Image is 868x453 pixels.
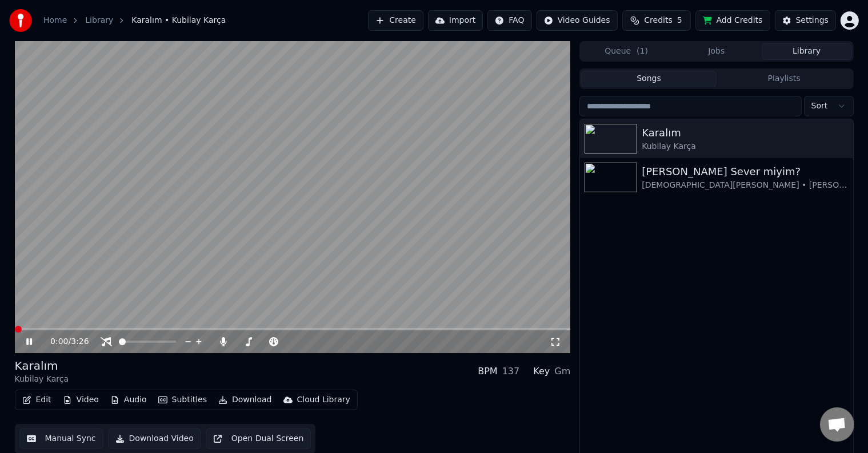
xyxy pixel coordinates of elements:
img: youka [9,9,32,32]
div: Settings [796,15,829,26]
div: Kubilay Karça [15,374,69,385]
nav: breadcrumb [43,15,226,26]
div: Cloud Library [297,394,350,406]
button: Jobs [671,43,762,60]
span: Credits [644,15,672,26]
a: Library [85,15,113,26]
button: Subtitles [154,392,211,408]
button: Library [762,43,852,60]
button: Video [58,392,103,408]
button: FAQ [487,10,531,31]
button: Video Guides [537,10,618,31]
div: Karalım [15,358,69,374]
span: 0:00 [50,336,68,347]
button: Import [428,10,483,31]
button: Audio [106,392,151,408]
button: Open Dual Screen [206,428,311,449]
div: / [50,336,78,347]
div: Gm [554,365,570,378]
button: Songs [581,71,717,87]
button: Credits5 [622,10,691,31]
a: Home [43,15,67,26]
div: [PERSON_NAME] Sever miyim? [642,164,848,180]
button: Manual Sync [19,428,103,449]
span: Sort [811,100,828,112]
div: BPM [478,365,497,378]
span: 5 [677,15,682,26]
button: Create [368,10,423,31]
button: Add Credits [695,10,770,31]
div: Kubilay Karça [642,141,848,152]
a: Açık sohbet [820,407,854,442]
div: [DEMOGRAPHIC_DATA][PERSON_NAME] • [PERSON_NAME] [642,180,848,191]
div: Karalım [642,125,848,141]
button: Queue [581,43,671,60]
button: Edit [18,392,56,408]
span: Karalım • Kubilay Karça [131,15,226,26]
span: 3:26 [71,336,89,347]
div: Key [533,365,550,378]
div: 137 [502,365,520,378]
span: ( 1 ) [637,46,648,57]
button: Settings [775,10,836,31]
button: Download [214,392,277,408]
button: Playlists [717,71,852,87]
button: Download Video [108,428,201,449]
